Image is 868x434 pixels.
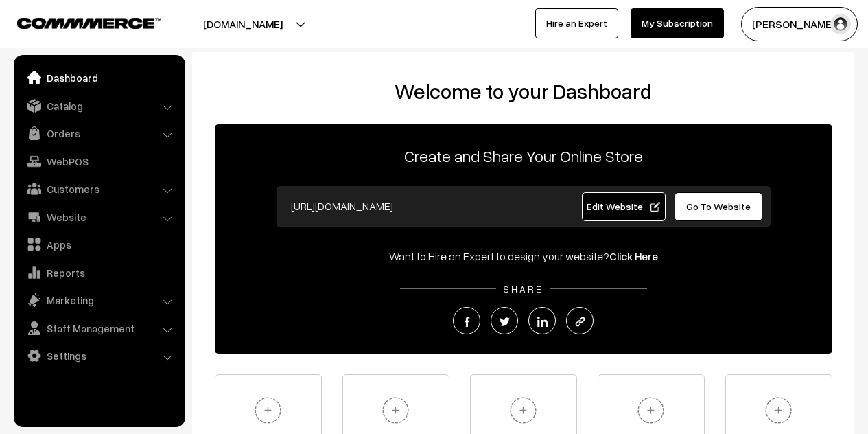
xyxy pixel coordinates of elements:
img: plus.svg [760,391,797,429]
a: Dashboard [17,65,180,90]
a: Catalog [17,93,180,118]
button: [PERSON_NAME] [741,7,858,41]
h2: Welcome to your Dashboard [206,79,841,104]
img: plus.svg [377,391,414,429]
a: Customers [17,176,180,201]
span: Edit Website [587,201,660,212]
a: Staff Management [17,316,180,341]
button: [DOMAIN_NAME] [155,7,331,41]
div: Want to Hire an Expert to design your website? [215,248,832,264]
a: Go To Website [675,192,763,221]
a: Click Here [609,249,658,263]
a: My Subscription [631,8,724,38]
a: Reports [17,260,180,285]
p: Create and Share Your Online Store [215,144,832,168]
a: Edit Website [582,192,666,221]
a: WebPOS [17,149,180,174]
a: Hire an Expert [535,8,618,38]
a: Settings [17,343,180,368]
span: Go To Website [686,201,751,212]
img: plus.svg [504,391,542,429]
a: COMMMERCE [17,14,137,30]
a: Website [17,205,180,229]
a: Apps [17,232,180,257]
img: COMMMERCE [17,18,161,28]
img: plus.svg [632,391,670,429]
a: Marketing [17,288,180,312]
a: Orders [17,121,180,146]
span: SHARE [496,283,550,295]
img: user [830,14,851,34]
img: plus.svg [249,391,287,429]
